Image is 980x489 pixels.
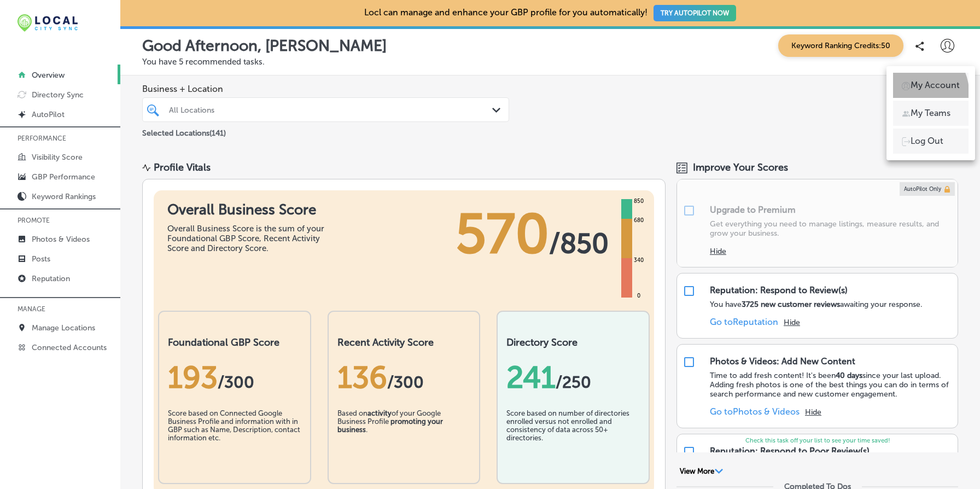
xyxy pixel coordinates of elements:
p: My Account [911,79,960,92]
p: Manage Locations [32,323,95,333]
p: Log Out [911,135,943,148]
p: Overview [32,71,65,80]
p: Keyword Rankings [32,192,96,201]
p: Directory Sync [32,90,84,100]
p: Connected Accounts [32,343,107,352]
a: Log Out [893,129,969,154]
p: Posts [32,254,50,264]
p: Reputation [32,274,70,283]
img: 12321ecb-abad-46dd-be7f-2600e8d3409flocal-city-sync-logo-rectangle.png [17,14,78,32]
button: TRY AUTOPILOT NOW [654,5,736,21]
a: My Teams [893,101,969,126]
p: Photos & Videos [32,235,90,244]
a: My Account [893,73,969,98]
p: AutoPilot [32,110,65,119]
p: GBP Performance [32,172,95,182]
p: My Teams [911,107,950,120]
p: Visibility Score [32,153,83,162]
